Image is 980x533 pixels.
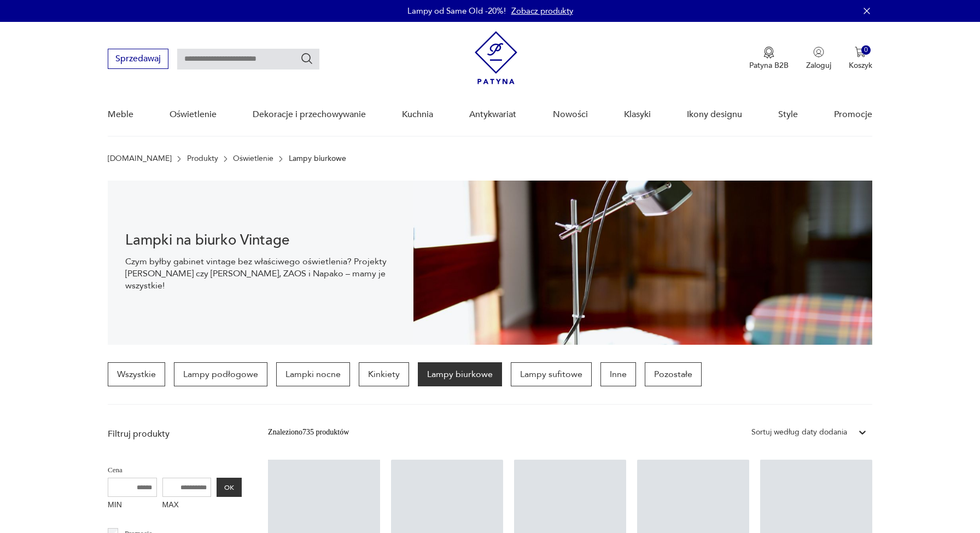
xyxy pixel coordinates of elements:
[162,497,212,514] label: MAX
[108,154,172,163] a: [DOMAIN_NAME]
[407,5,506,16] p: Lampy od Same Old -20%!
[687,94,742,136] a: Ikony designu
[359,362,409,386] a: Kinkiety
[108,94,133,136] a: Meble
[108,49,168,69] button: Sprzedawaj
[300,52,313,65] button: Szukaj
[855,47,866,57] img: Ikona koszyka
[645,362,702,386] a: Pozostałe
[553,94,588,136] a: Nowości
[108,56,168,63] a: Sprzedawaj
[511,5,573,16] a: Zobacz produkty
[125,234,396,247] h1: Lampki na biurko Vintage
[813,47,824,57] img: Ikonka użytkownika
[108,428,242,440] p: Filtruj produkty
[763,47,774,59] img: Ikona medalu
[276,362,350,386] a: Lampki nocne
[418,362,502,386] a: Lampy biurkowe
[469,94,516,136] a: Antykwariat
[749,60,789,71] p: Patyna B2B
[108,464,242,476] p: Cena
[624,94,651,136] a: Klasyki
[861,45,871,55] div: 0
[170,94,217,136] a: Oświetlenie
[108,362,165,386] a: Wszystkie
[233,154,273,163] a: Oświetlenie
[289,154,346,163] p: Lampy biurkowe
[749,47,789,71] a: Ikona medaluPatyna B2B
[125,256,396,292] p: Czym byłby gabinet vintage bez właściwego oświetlenia? Projekty [PERSON_NAME] czy [PERSON_NAME], ...
[217,478,242,497] button: OK
[268,426,349,438] div: Znaleziono 735 produktów
[749,47,789,71] button: Patyna B2B
[174,362,267,386] a: Lampy podłogowe
[600,362,636,386] a: Inne
[849,60,872,71] p: Koszyk
[849,47,872,71] button: 0Koszyk
[806,47,831,71] button: Zaloguj
[834,94,872,136] a: Promocje
[778,94,798,136] a: Style
[402,94,433,136] a: Kuchnia
[253,94,366,136] a: Dekoracje i przechowywanie
[511,362,592,386] a: Lampy sufitowe
[806,60,831,71] p: Zaloguj
[413,181,872,345] img: 59de657ae7cec28172f985f34cc39cd0.jpg
[108,497,157,514] label: MIN
[475,31,517,84] img: Patyna - sklep z meblami i dekoracjami vintage
[187,154,218,163] a: Produkty
[751,426,847,438] div: Sortuj według daty dodania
